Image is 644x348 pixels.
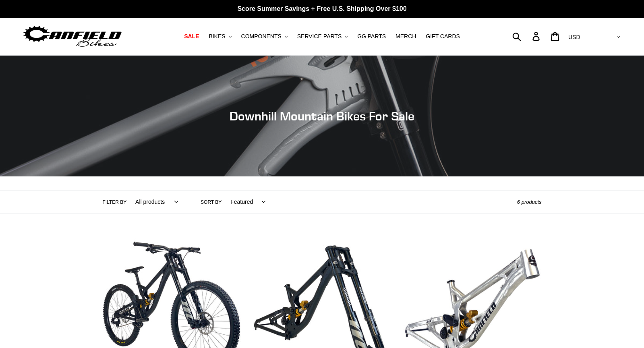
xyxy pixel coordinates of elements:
[391,31,420,42] a: MERCH
[209,33,225,40] span: BIKES
[426,33,460,40] span: GIFT CARDS
[22,24,123,49] img: Canfield Bikes
[230,109,414,123] span: Downhill Mountain Bikes For Sale
[396,33,416,40] span: MERCH
[293,31,352,42] button: SERVICE PARTS
[297,33,342,40] span: SERVICE PARTS
[422,31,464,42] a: GIFT CARDS
[103,199,127,206] label: Filter by
[184,33,199,40] span: SALE
[517,27,537,45] input: Search
[201,199,222,206] label: Sort by
[241,33,282,40] span: COMPONENTS
[353,31,390,42] a: GG PARTS
[517,199,542,205] span: 6 products
[357,33,386,40] span: GG PARTS
[180,31,203,42] a: SALE
[237,31,292,42] button: COMPONENTS
[205,31,235,42] button: BIKES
